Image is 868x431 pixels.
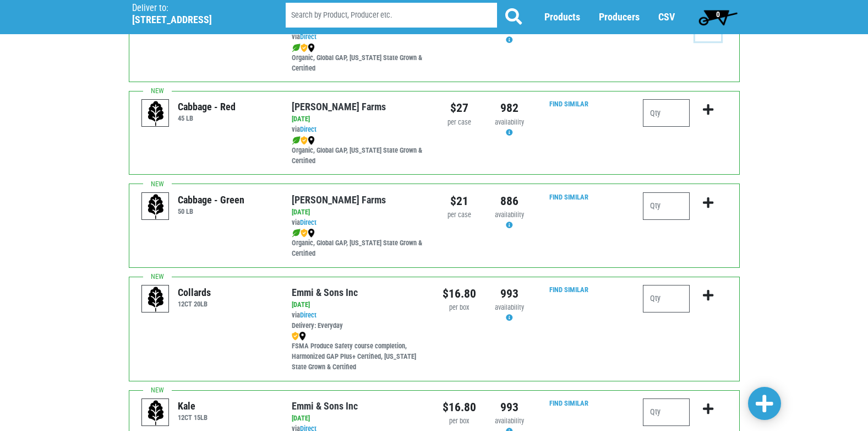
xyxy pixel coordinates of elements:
a: Direct [300,218,316,227]
div: 993 [493,398,526,416]
input: Qty [643,398,690,426]
div: via [292,32,425,42]
div: Kale [178,398,208,413]
span: 0 [716,10,720,19]
a: Find Similar [549,193,588,201]
a: Find Similar [549,399,588,407]
div: Organic, Global GAP, [US_STATE] State Grown & Certified [292,228,425,259]
div: $16.80 [443,398,476,416]
img: map_marker-0e94453035b3232a4d21701695807de9.png [299,332,306,341]
img: safety-e55c860ca8c00a9c171001a62a92dabd.png [301,136,308,145]
h6: 45 LB [178,114,236,122]
div: per box [443,416,476,427]
a: Producers [599,12,640,23]
img: safety-e55c860ca8c00a9c171001a62a92dabd.png [301,44,308,52]
img: placeholder-variety-43d6402dacf2d531de610a020419775a.svg [142,399,170,427]
a: Find Similar [549,100,588,108]
span: availability [495,211,524,219]
input: Qty [643,99,690,127]
input: Qty [643,285,690,313]
a: Emmi & Sons Inc [292,287,358,298]
div: Organic, Global GAP, [US_STATE] State Grown & Certified [292,135,425,166]
h6: 12CT 20LB [178,300,211,308]
div: Cabbage - Red [178,99,236,114]
a: [PERSON_NAME] Farms [292,101,386,112]
span: availability [495,303,524,311]
div: $21 [443,192,476,210]
a: Direct [300,33,316,41]
img: placeholder-variety-43d6402dacf2d531de610a020419775a.svg [142,193,170,220]
a: CSV [658,12,675,23]
input: Search by Product, Producer etc. [286,3,497,28]
div: $27 [443,99,476,117]
h5: [STREET_ADDRESS] [132,14,258,26]
div: $16.80 [443,285,476,303]
div: Cabbage - Green [178,192,244,207]
div: Collards [178,285,211,300]
img: safety-e55c860ca8c00a9c171001a62a92dabd.png [301,229,308,238]
div: per case [443,117,476,128]
img: placeholder-variety-43d6402dacf2d531de610a020419775a.svg [142,100,170,127]
a: Direct [300,311,316,319]
img: placeholder-variety-43d6402dacf2d531de610a020419775a.svg [142,285,170,313]
div: 993 [493,285,526,303]
div: per case [443,210,476,220]
span: availability [495,118,524,126]
input: Qty [643,192,690,220]
div: FSMA Produce Safety course completion, Harmonized GAP Plus+ Certified, [US_STATE] State Grown & C... [292,331,425,373]
a: Find Similar [549,285,588,294]
div: Organic, Global GAP, [US_STATE] State Grown & Certified [292,42,425,74]
div: via [292,125,425,135]
div: [DATE] [292,207,425,218]
img: safety-e55c860ca8c00a9c171001a62a92dabd.png [292,332,299,341]
a: Direct [300,125,316,133]
div: via [292,310,425,331]
div: [DATE] [292,413,425,424]
h6: 50 LB [178,207,244,215]
img: leaf-e5c59151409436ccce96b2ca1b28e03c.png [292,229,301,238]
div: per box [443,303,476,313]
a: 0 [694,6,743,28]
a: [PERSON_NAME] Farms [292,194,386,206]
img: leaf-e5c59151409436ccce96b2ca1b28e03c.png [292,44,301,52]
img: map_marker-0e94453035b3232a4d21701695807de9.png [308,44,315,52]
div: 886 [493,192,526,210]
img: leaf-e5c59151409436ccce96b2ca1b28e03c.png [292,136,301,145]
div: Delivery: Everyday [292,321,425,331]
img: map_marker-0e94453035b3232a4d21701695807de9.png [308,229,315,238]
a: Products [544,12,580,23]
div: [DATE] [292,114,425,125]
div: via [292,218,425,228]
div: 982 [493,99,526,117]
span: availability [495,417,524,425]
div: [DATE] [292,300,425,310]
h6: 12CT 15LB [178,413,208,422]
p: Deliver to: [132,3,258,14]
img: map_marker-0e94453035b3232a4d21701695807de9.png [308,136,315,145]
a: Emmi & Sons Inc [292,400,358,412]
